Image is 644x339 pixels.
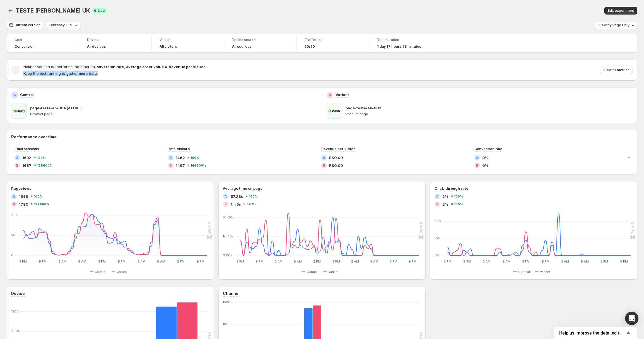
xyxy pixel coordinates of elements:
span: Conversion rate [474,147,502,151]
button: Control [513,268,532,275]
span: 100 % [190,156,199,159]
strong: Revenue per visitor [169,64,205,69]
span: 100 % [454,203,463,206]
button: Expand chart [625,153,633,161]
a: Test duration1 day 17 hours 58 minutes [377,37,434,49]
span: Keep the test running to gather more data. [23,71,98,76]
span: Revenue per visitor [321,147,355,151]
span: Total visitors [168,147,190,151]
span: Variant [328,270,339,274]
h2: B [436,203,438,206]
button: View all metrics [600,66,633,74]
span: 50/50 [305,44,315,49]
text: 0% [435,253,440,257]
strong: Conversion rate [94,64,124,69]
strong: Average order value [126,64,164,69]
p: page-teste-ab-001-(ATUAL) [30,105,82,111]
text: 9 PM [463,259,471,263]
h2: B [323,164,325,167]
text: 0 [11,253,13,257]
h2: A [476,156,478,159]
p: page-teste-ab-002 [346,105,381,111]
span: Traffic source [232,38,289,42]
span: Control [95,270,107,274]
span: View by: Page Only [598,23,629,27]
h4: All visitors [160,44,177,49]
button: Variant [112,268,129,275]
span: 1780 [19,201,28,207]
button: Edit experiment [604,7,637,15]
strong: & [165,64,168,69]
h2: A [170,156,172,159]
h3: Pageviews [11,186,32,191]
span: Control [307,270,318,274]
span: Current version [15,23,40,27]
a: Traffic sourceAll sources [232,37,289,49]
p: Control [20,92,34,97]
a: VisitorAll visitors [160,37,216,49]
h2: Performance over time [11,134,633,140]
text: 3 PM [98,259,106,263]
span: Variant [117,270,127,274]
text: 20% [435,219,442,223]
text: 3 PM [313,259,321,263]
span: Currency: BRL [49,23,73,27]
h2: B [476,164,478,167]
h3: Device [11,291,25,296]
text: 9 PM [118,259,126,263]
span: 1462 [176,155,185,160]
span: 59.1 % [247,203,256,206]
text: 1500 [11,309,19,313]
h2: A [16,156,18,159]
span: 57.28s [231,194,243,199]
h2: - [15,67,17,73]
text: 3 PM [600,259,608,263]
span: View all metrics [603,68,629,72]
span: TESTE [PERSON_NAME] UK [16,7,90,14]
button: View by:Page Only [595,21,637,29]
span: Control [518,270,530,274]
span: Conversion [15,44,35,49]
span: Goal [15,38,71,42]
span: Test duration [377,38,434,42]
button: Variant [535,268,553,275]
h2: A [323,156,325,159]
text: 3 PM [444,259,451,263]
span: 2% [442,201,448,207]
h4: All devices [87,44,106,49]
button: Variant [323,268,341,275]
span: Live [98,8,105,13]
text: 100 [11,213,17,217]
h3: Average time on page [223,186,262,191]
p: Product page [346,112,633,116]
span: 1497 [176,163,185,168]
button: Control [302,268,320,275]
p: Variant [336,92,349,97]
strong: , [124,64,125,69]
text: 3 AM [59,259,66,263]
text: 3 AM [483,259,491,263]
text: 9 AM [581,259,589,263]
div: Open Intercom Messenger [625,312,638,325]
h4: All sources [232,44,252,49]
text: 9 PM [39,259,47,263]
h3: Channel [223,291,240,296]
span: 2% [442,194,448,199]
h2: B [16,164,18,167]
span: Traffic split [305,38,361,42]
text: 3 PM [522,259,530,263]
text: 1000 [223,322,231,326]
text: 9 AM [370,259,378,263]
a: GoalConversion [15,37,71,49]
text: 9 PM [620,259,628,263]
text: 1m 40s [223,234,234,238]
span: 1698 [19,194,28,199]
p: Product page [30,112,317,116]
text: 3 PM [177,259,185,263]
h2: A [436,195,438,198]
text: 3 AM [351,259,359,263]
text: 9 PM [542,259,549,263]
text: 3 PM [237,259,244,263]
text: 9 PM [332,259,340,263]
text: 3 PM [390,259,397,263]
